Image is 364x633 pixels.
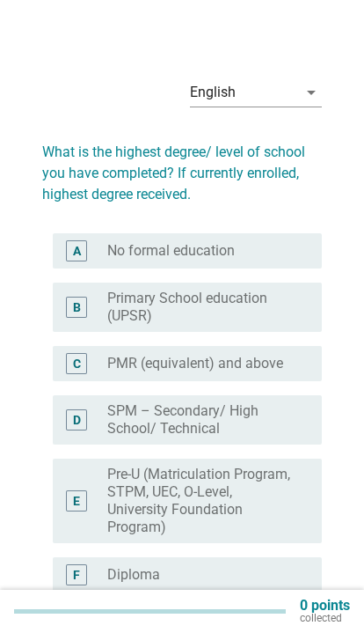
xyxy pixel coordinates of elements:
div: F [73,565,80,584]
div: E [73,491,80,510]
p: 0 points [300,600,350,612]
i: arrow_drop_down [301,82,322,103]
div: C [73,354,81,372]
div: A [73,241,81,260]
div: B [73,298,81,316]
label: No formal education [107,242,235,260]
div: D [73,410,81,429]
label: PMR (equivalent) and above [107,355,283,372]
p: collected [300,612,350,624]
label: Primary School education (UPSR) [107,290,294,325]
label: Diploma [107,566,160,584]
h2: What is the highest degree/ level of school you have completed? If currently enrolled, highest de... [42,124,322,205]
label: SPM – Secondary/ High School/ Technical [107,402,294,438]
label: Pre-U (Matriculation Program, STPM, UEC, O-Level, University Foundation Program) [107,466,294,536]
div: English [190,85,236,100]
